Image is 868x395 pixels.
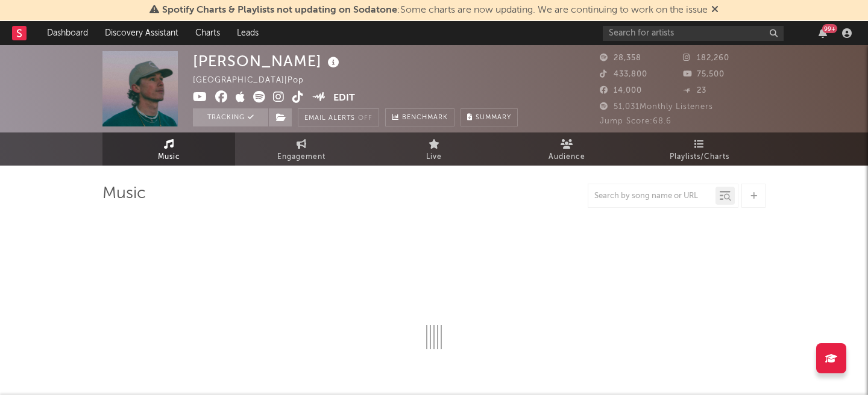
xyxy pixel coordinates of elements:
a: Playlists/Charts [633,132,766,166]
span: Benchmark [402,111,448,125]
button: Tracking [193,108,268,126]
span: Engagement [277,150,325,164]
span: Jump Score: 68.6 [600,117,671,125]
div: [PERSON_NAME] [193,51,342,71]
button: Edit [333,91,355,106]
span: 433,800 [600,70,647,78]
span: Dismiss [711,5,719,15]
div: [GEOGRAPHIC_DATA] | Pop [193,73,318,88]
a: Engagement [235,132,368,166]
button: Email AlertsOff [298,108,379,126]
span: 182,260 [683,54,729,62]
span: Live [426,150,442,164]
input: Search by song name or URL [588,191,715,201]
span: Music [158,150,180,164]
input: Search for artists [603,26,784,41]
button: Summary [461,108,518,126]
a: Live [368,132,500,166]
a: Leads [228,21,267,45]
a: Dashboard [39,21,96,45]
button: 99+ [819,28,827,38]
a: Music [102,132,235,166]
div: 99 + [822,24,837,33]
span: 28,358 [600,54,641,62]
span: 23 [683,87,706,95]
a: Discovery Assistant [96,21,187,45]
span: Playlists/Charts [670,150,729,164]
span: Summary [476,114,511,121]
a: Charts [187,21,228,45]
a: Audience [500,132,633,166]
span: 14,000 [600,87,642,95]
span: Spotify Charts & Playlists not updating on Sodatone [162,5,397,15]
span: 51,031 Monthly Listeners [600,103,713,111]
span: 75,500 [683,70,725,78]
a: Benchmark [385,108,454,126]
span: : Some charts are now updating. We are continuing to work on the issue [162,5,708,15]
span: Audience [549,150,585,164]
em: Off [358,115,373,122]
